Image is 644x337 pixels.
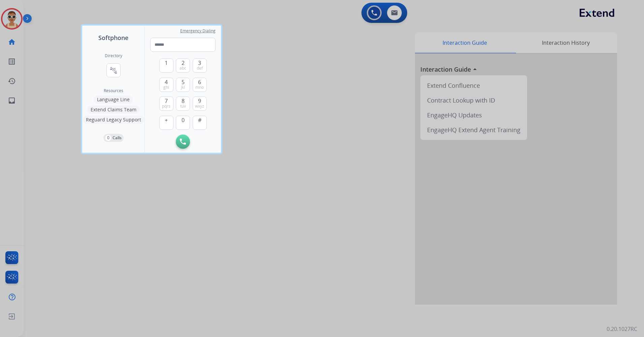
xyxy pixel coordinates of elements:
span: 8 [182,97,185,105]
span: 9 [198,97,201,105]
span: mno [195,85,204,90]
button: 0 [176,116,190,130]
button: 5jkl [176,78,190,92]
span: 3 [198,59,201,67]
span: tuv [180,104,186,109]
button: # [193,116,207,130]
span: Softphone [98,33,128,42]
button: Extend Claims Team [87,106,140,114]
button: Reguard Legacy Support [83,116,144,124]
span: abc [180,66,186,71]
span: def [197,66,203,71]
span: Emergency Dialing [180,28,216,34]
span: jkl [181,85,185,90]
p: 0.20.1027RC [607,325,637,333]
span: pqrs [162,104,170,109]
span: ghi [163,85,169,90]
button: Language Line [94,96,133,104]
span: wxyz [195,104,204,109]
span: 4 [165,78,168,86]
button: + [159,116,173,130]
span: + [165,116,168,124]
span: Resources [104,88,123,93]
h2: Directory [105,53,122,59]
span: 1 [165,59,168,67]
span: 0 [182,116,185,124]
button: 2abc [176,59,190,73]
p: Calls [112,135,122,141]
button: 6mno [193,78,207,92]
span: 2 [182,59,185,67]
p: 0 [105,135,111,141]
button: 1 [159,59,173,73]
span: 5 [182,78,185,86]
button: 9wxyz [193,97,207,111]
img: call-button [180,139,186,145]
span: 7 [165,97,168,105]
button: 4ghi [159,78,173,92]
span: # [198,116,201,124]
button: 0Calls [103,134,124,142]
mat-icon: connect_without_contact [109,66,118,74]
button: 8tuv [176,97,190,111]
button: 3def [193,59,207,73]
button: 7pqrs [159,97,173,111]
span: 6 [198,78,201,86]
